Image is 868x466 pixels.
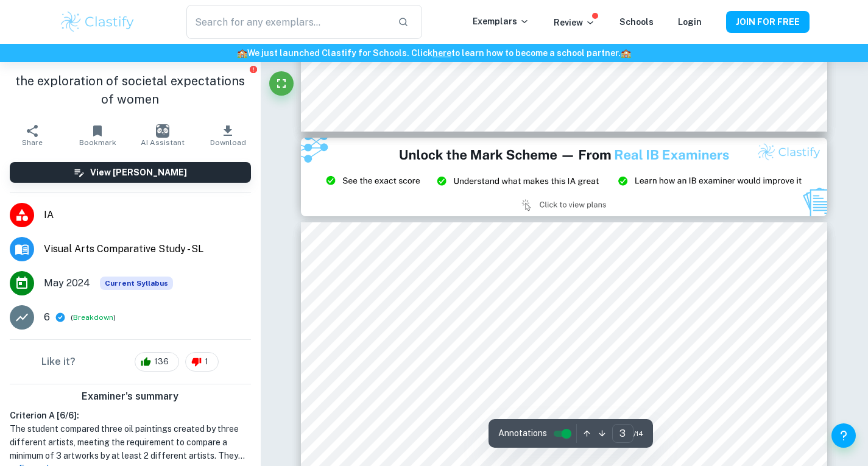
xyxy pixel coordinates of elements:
[44,208,251,222] span: IA
[196,118,261,152] button: Download
[269,71,294,96] button: Fullscreen
[554,16,595,29] p: Review
[185,352,219,372] div: 1
[237,48,247,58] span: 🏫
[130,118,196,152] button: AI Assistant
[90,166,187,179] h6: View [PERSON_NAME]
[65,118,130,152] button: Bookmark
[100,277,173,290] span: Current Syllabus
[198,356,215,368] span: 1
[73,312,113,323] button: Breakdown
[473,15,529,28] p: Exemplars
[10,72,251,108] h1: the exploration of societal expectations of women
[498,427,547,440] span: Annotations
[10,422,251,462] h1: The student compared three oil paintings created by three different artists, meeting the requirem...
[59,10,136,34] img: Clastify logo
[210,138,246,147] span: Download
[831,423,856,448] button: Help and Feedback
[141,138,185,147] span: AI Assistant
[621,48,631,58] span: 🏫
[100,277,173,290] div: This exemplar is based on the current syllabus. Feel free to refer to it for inspiration/ideas wh...
[678,17,702,27] a: Login
[10,409,251,422] h6: Criterion A [ 6 / 6 ]:
[301,138,827,217] img: Ad
[71,312,116,323] span: ( )
[44,276,90,291] span: May 2024
[726,11,810,33] button: JOIN FOR FREE
[135,352,179,372] div: 136
[249,65,258,74] button: Report issue
[619,17,654,27] a: Schools
[44,310,50,325] p: 6
[41,355,76,369] h6: Like it?
[633,428,643,439] span: / 14
[2,46,866,60] h6: We just launched Clastify for Schools. Click to learn how to become a school partner.
[147,356,175,368] span: 136
[432,48,451,58] a: here
[79,138,116,147] span: Bookmark
[156,124,169,138] img: AI Assistant
[10,162,251,183] button: View [PERSON_NAME]
[44,242,251,256] span: Visual Arts Comparative Study - SL
[5,389,256,404] h6: Examiner's summary
[22,138,43,147] span: Share
[186,5,387,39] input: Search for any exemplars...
